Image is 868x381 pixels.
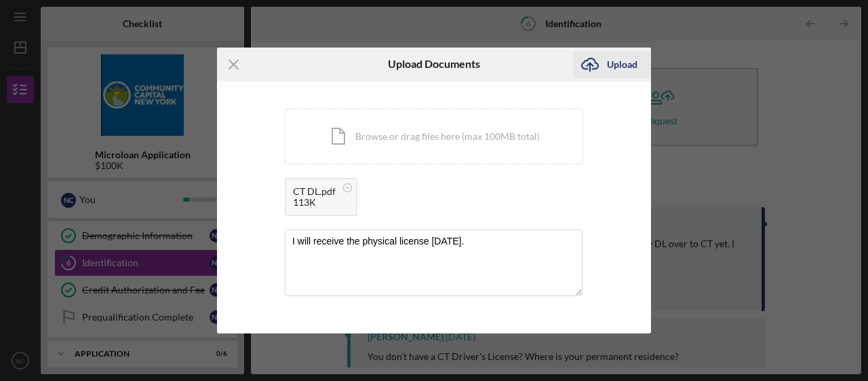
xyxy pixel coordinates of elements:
[607,51,637,78] div: Upload
[293,197,336,208] div: 113K
[285,230,583,296] textarea: I will receive the physical license [DATE].
[293,186,336,197] div: CT DL.pdf
[573,51,651,78] button: Upload
[388,58,480,70] h6: Upload Documents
